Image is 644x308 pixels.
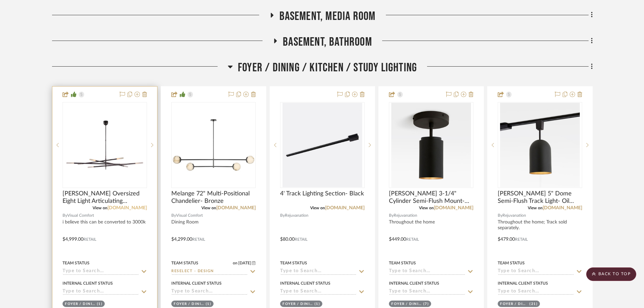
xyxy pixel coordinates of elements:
div: Team Status [498,260,525,266]
span: [DATE] [238,261,252,265]
a: [DOMAIN_NAME] [216,206,256,210]
div: (7) [423,302,429,307]
img: Melange 72" Multi-Positional Chandelier- Bronze [172,103,255,187]
div: Foyer / Dining / Kitchen / Study Lighting [391,302,422,307]
div: Team Status [63,260,90,266]
span: View on [93,206,107,210]
input: Type to Search… [63,268,139,275]
input: Type to Search… [280,289,356,295]
a: [DOMAIN_NAME] [543,206,582,210]
span: View on [310,206,325,210]
input: Type to Search… [280,268,356,275]
span: on [233,261,238,265]
div: (1) [315,302,320,307]
input: Type to Search… [63,289,139,295]
img: Paige 5" Dome Semi-Flush Track Light- Oil Rubbed Bronze [500,103,580,187]
div: (1) [206,302,212,307]
span: By [389,212,394,219]
div: Internal Client Status [498,280,548,286]
img: Paige 3-1/4" Cylinder Semi-Flush Mount- Oil Rubbed Bronze [391,103,471,187]
input: Type to Search… [171,289,248,295]
span: View on [419,206,434,210]
img: 4' Track Lighting Section- Black [282,103,362,187]
div: (21) [529,302,538,307]
input: Type to Search… [171,268,248,275]
span: Rejuvanation [285,212,308,219]
span: [PERSON_NAME] 3-1/4" Cylinder Semi-Flush Mount- Oil Rubbed Bronze [389,190,473,205]
div: Team Status [280,260,307,266]
div: 0 [172,102,255,188]
img: Rousseau Oversized Eight Light Articulating Chandelier- Bronze [63,103,146,187]
div: (1) [97,302,103,307]
span: Basement, Bathroom [283,35,372,49]
input: Type to Search… [389,289,465,295]
div: Internal Client Status [63,280,113,286]
div: Foyer / Dining / Kitchen / Study Lighting [65,302,95,307]
div: Foyer / Dining / Kitchen / Study Lighting [500,302,528,307]
span: By [63,212,67,219]
input: Type to Search… [498,268,574,275]
span: Foyer / Dining / Kitchen / Study Lighting [238,61,417,75]
span: Rejuvanation [394,212,417,219]
span: View on [528,206,543,210]
input: Type to Search… [498,289,574,295]
div: Team Status [171,260,198,266]
span: Melange 72" Multi-Positional Chandelier- Bronze [171,190,256,205]
div: Internal Client Status [280,280,330,286]
a: [DOMAIN_NAME] [434,206,473,210]
span: 4' Track Lighting Section- Black [280,190,364,197]
input: Type to Search… [389,268,465,275]
div: Internal Client Status [389,280,439,286]
div: Foyer / Dining / Kitchen / Study Lighting [174,302,204,307]
scroll-to-top-button: BACK TO TOP [586,267,636,281]
div: Team Status [389,260,416,266]
span: View on [201,206,216,210]
span: By [498,212,502,219]
span: By [280,212,285,219]
span: By [171,212,176,219]
span: Basement, Media Room [279,9,376,24]
span: Rejuvanation [502,212,526,219]
a: [DOMAIN_NAME] [107,206,147,210]
span: [PERSON_NAME] Oversized Eight Light Articulating Chandelier- Bronze [63,190,147,205]
span: Visual Comfort [176,212,203,219]
div: 0 [280,102,364,188]
div: Internal Client Status [171,280,222,286]
span: [PERSON_NAME] 5" Dome Semi-Flush Track Light- Oil Rubbed Bronze [498,190,582,205]
span: Visual Comfort [67,212,94,219]
a: [DOMAIN_NAME] [325,206,365,210]
div: Foyer / Dining / Kitchen / Study Lighting [282,302,313,307]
